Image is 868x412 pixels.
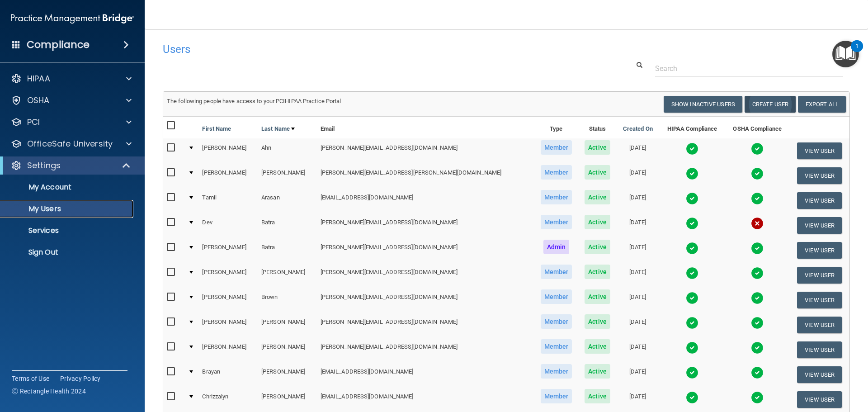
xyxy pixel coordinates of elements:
span: Active [585,190,610,204]
td: [PERSON_NAME][EMAIL_ADDRESS][DOMAIN_NAME] [317,263,534,288]
th: Type [534,117,579,138]
td: [DATE] [616,213,659,238]
span: Member [541,140,572,155]
td: [PERSON_NAME][EMAIL_ADDRESS][DOMAIN_NAME] [317,138,534,163]
td: [PERSON_NAME][EMAIL_ADDRESS][DOMAIN_NAME] [317,238,534,263]
input: Search [655,60,843,77]
span: Active [585,389,610,403]
td: Dev [198,213,258,238]
span: Member [541,314,572,329]
td: [PERSON_NAME] [198,163,258,188]
td: [DATE] [616,138,659,163]
td: Tamil [198,188,258,213]
img: tick.e7d51cea.svg [686,341,698,354]
p: HIPAA [27,73,50,84]
button: View User [797,267,842,284]
img: tick.e7d51cea.svg [751,142,764,155]
button: Open Resource Center, 1 new notification [832,41,859,67]
a: HIPAA [11,73,132,84]
span: Member [541,265,572,279]
span: Active [585,140,610,155]
img: tick.e7d51cea.svg [686,267,698,279]
td: [PERSON_NAME][EMAIL_ADDRESS][PERSON_NAME][DOMAIN_NAME] [317,163,534,188]
img: PMB logo [11,9,134,28]
th: HIPAA Compliance [659,117,725,138]
p: My Account [6,183,129,192]
button: View User [797,167,842,184]
a: Created On [623,123,653,134]
td: [PERSON_NAME] [258,337,317,362]
img: tick.e7d51cea.svg [686,366,698,379]
img: cross.ca9f0e7f.svg [751,217,764,230]
span: Member [541,165,572,180]
td: [EMAIL_ADDRESS][DOMAIN_NAME] [317,387,534,412]
td: [PERSON_NAME] [198,138,258,163]
button: View User [797,341,842,358]
span: Active [585,165,610,180]
p: Sign Out [6,248,129,257]
img: tick.e7d51cea.svg [686,217,698,230]
h4: Users [163,43,558,55]
td: [PERSON_NAME] [198,288,258,313]
img: tick.e7d51cea.svg [686,317,698,329]
span: Active [585,314,610,329]
a: First Name [202,123,231,134]
p: OSHA [27,95,50,106]
span: Active [585,364,610,379]
td: [EMAIL_ADDRESS][DOMAIN_NAME] [317,362,534,387]
span: Active [585,289,610,304]
img: tick.e7d51cea.svg [686,292,698,304]
h4: Compliance [27,38,90,51]
span: Member [541,215,572,229]
img: tick.e7d51cea.svg [751,341,764,354]
button: View User [797,391,842,408]
th: Email [317,117,534,138]
span: Member [541,289,572,304]
button: View User [797,317,842,333]
a: OSHA [11,95,132,106]
td: [DATE] [616,263,659,288]
button: View User [797,192,842,209]
button: View User [797,292,842,308]
td: Batra [258,213,317,238]
p: PCI [27,117,40,128]
p: Services [6,226,129,235]
td: [PERSON_NAME] [258,263,317,288]
a: Privacy Policy [60,374,101,383]
td: [EMAIL_ADDRESS][DOMAIN_NAME] [317,188,534,213]
td: [DATE] [616,313,659,337]
img: tick.e7d51cea.svg [751,292,764,304]
a: PCI [11,117,132,128]
th: OSHA Compliance [725,117,789,138]
p: My Users [6,204,129,213]
button: View User [797,366,842,383]
img: tick.e7d51cea.svg [686,242,698,255]
img: tick.e7d51cea.svg [686,192,698,205]
span: Admin [543,240,570,254]
span: Active [585,240,610,254]
span: Member [541,339,572,354]
p: OfficeSafe University [27,138,113,149]
img: tick.e7d51cea.svg [751,192,764,205]
button: Create User [745,96,796,113]
span: Active [585,265,610,279]
button: View User [797,242,842,259]
td: [DATE] [616,163,659,188]
img: tick.e7d51cea.svg [751,366,764,379]
td: Chrizzalyn [198,387,258,412]
span: Member [541,389,572,403]
td: [DATE] [616,188,659,213]
td: [PERSON_NAME] [198,238,258,263]
td: [PERSON_NAME] [198,337,258,362]
td: [PERSON_NAME] [258,387,317,412]
td: [DATE] [616,288,659,313]
img: tick.e7d51cea.svg [686,167,698,180]
a: Export All [798,96,846,113]
td: Brown [258,288,317,313]
td: [PERSON_NAME][EMAIL_ADDRESS][DOMAIN_NAME] [317,213,534,238]
td: Brayan [198,362,258,387]
span: The following people have access to your PCIHIPAA Practice Portal [167,98,341,104]
span: Member [541,364,572,379]
img: tick.e7d51cea.svg [751,317,764,329]
td: [DATE] [616,362,659,387]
